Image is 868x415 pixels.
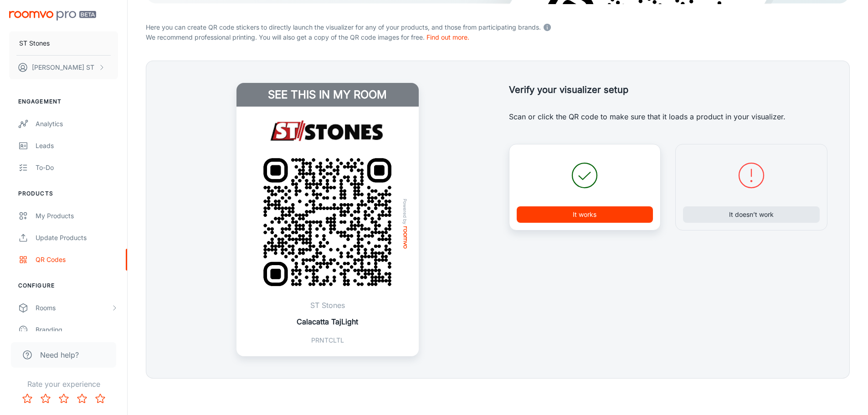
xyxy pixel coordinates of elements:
[236,83,419,356] a: See this in my roomST StonesQR Code ExamplePowered byroomvoST StonesCalacatta TajLightPRNTCLTL
[517,206,653,223] button: It works
[19,38,50,48] p: ST Stones
[250,144,405,300] img: QR Code Example
[236,83,419,107] h4: See this in my room
[73,389,91,408] button: Rate 4 star
[146,20,850,32] p: Here you can create QR code stickers to directly launch the visualizer for any of your products, ...
[9,31,118,55] button: ST Stones
[91,389,109,408] button: Rate 5 star
[18,389,36,408] button: Rate 1 star
[36,211,118,221] div: My Products
[36,255,118,265] div: QR Codes
[297,300,358,311] p: ST Stones
[297,335,358,345] p: PRNTCLTL
[509,111,828,122] p: Scan or click the QR code to make sure that it loads a product in your visualizer.
[36,141,118,151] div: Leads
[36,163,118,173] div: To-do
[146,32,850,42] p: We recommend professional printing. You will also get a copy of the QR code images for free.
[36,325,118,335] div: Branding
[9,56,118,79] button: [PERSON_NAME] ST
[401,199,410,225] span: Powered by
[32,62,94,72] p: [PERSON_NAME] ST
[40,349,79,360] span: Need help?
[403,226,407,249] img: roomvo
[36,233,118,243] div: Update Products
[36,303,111,313] div: Rooms
[269,118,386,144] img: ST Stones
[36,119,118,129] div: Analytics
[55,389,73,408] button: Rate 3 star
[297,316,358,327] p: Calacatta TajLight
[9,11,96,20] img: Roomvo PRO Beta
[7,379,120,389] p: Rate your experience
[36,389,55,408] button: Rate 2 star
[426,33,469,41] a: Find out more.
[509,83,828,97] h5: Verify your visualizer setup
[683,206,820,223] button: It doesn’t work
